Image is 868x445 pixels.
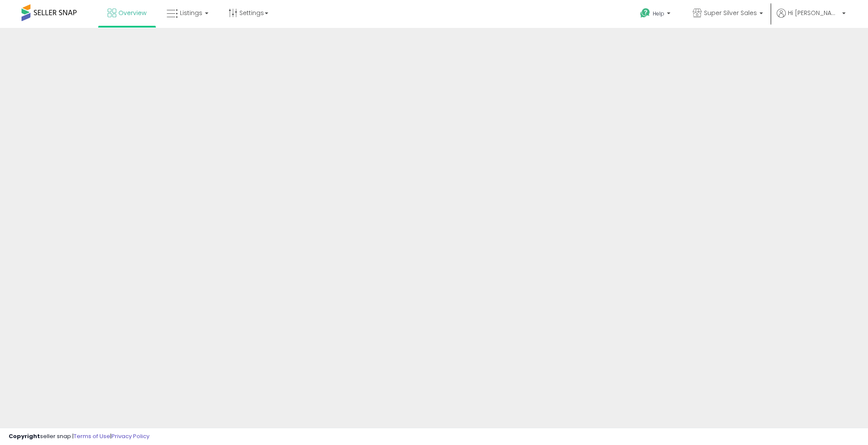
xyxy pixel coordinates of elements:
[180,9,202,17] span: Listings
[653,10,664,17] span: Help
[704,9,757,17] span: Super Silver Sales
[640,8,651,18] i: Get Help
[633,1,679,28] a: Help
[788,9,840,17] span: Hi [PERSON_NAME]
[777,9,846,28] a: Hi [PERSON_NAME]
[118,9,146,17] span: Overview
